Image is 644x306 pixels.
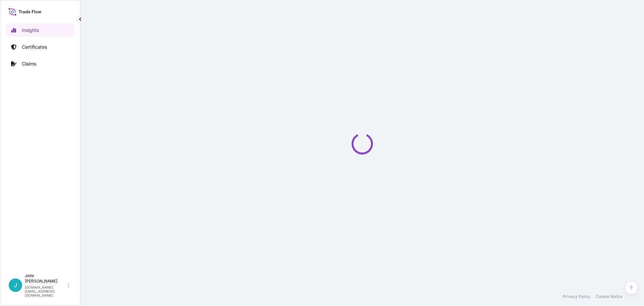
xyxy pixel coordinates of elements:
[14,282,17,289] span: J
[25,273,66,284] p: Jelle [PERSON_NAME]
[22,60,36,67] p: Claims
[6,40,75,54] a: Certificates
[6,24,75,37] a: Insights
[22,44,47,50] p: Certificates
[6,57,75,71] a: Claims
[25,285,66,297] p: [DOMAIN_NAME][EMAIL_ADDRESS][DOMAIN_NAME]
[563,294,590,299] a: Privacy Policy
[596,294,623,299] a: Cookie Notice
[22,27,39,34] p: Insights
